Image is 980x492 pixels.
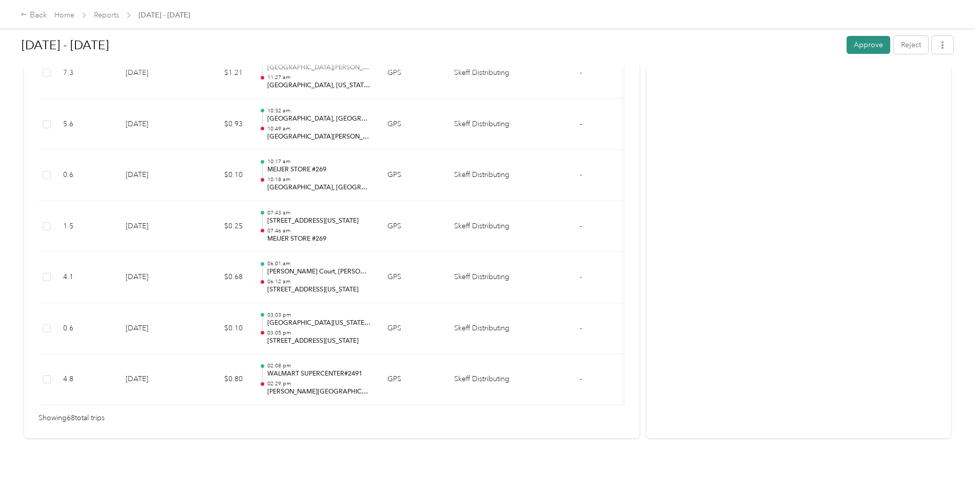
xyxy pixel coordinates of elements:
[847,36,890,54] button: Approve
[22,33,839,57] h1: Aug 1 - 31, 2025
[446,201,523,252] td: Skeff Distributing
[54,11,74,19] a: Home
[580,272,582,281] span: -
[267,380,371,387] p: 02:29 pm
[189,252,251,303] td: $0.68
[446,354,523,405] td: Skeff Distributing
[379,354,446,405] td: GPS
[267,387,371,397] p: [PERSON_NAME][GEOGRAPHIC_DATA], [GEOGRAPHIC_DATA], [GEOGRAPHIC_DATA][US_STATE], [GEOGRAPHIC_DATA]
[580,324,582,332] span: -
[267,132,371,142] p: [GEOGRAPHIC_DATA][PERSON_NAME], [GEOGRAPHIC_DATA], [GEOGRAPHIC_DATA][US_STATE], [GEOGRAPHIC_DATA]
[379,48,446,99] td: GPS
[379,303,446,355] td: GPS
[267,234,371,244] p: MEIJER STORE #269
[894,36,928,54] button: Reject
[267,107,371,114] p: 10:32 am
[267,183,371,192] p: [GEOGRAPHIC_DATA], [GEOGRAPHIC_DATA], [GEOGRAPHIC_DATA], [US_STATE][GEOGRAPHIC_DATA], [GEOGRAPHIC...
[580,375,582,383] span: -
[580,170,582,179] span: -
[189,99,251,150] td: $0.93
[189,303,251,355] td: $0.10
[446,303,523,355] td: Skeff Distributing
[189,150,251,201] td: $0.10
[580,68,582,77] span: -
[117,99,189,150] td: [DATE]
[580,120,582,128] span: -
[267,369,371,379] p: WALMART SUPERCENTER#2491
[446,150,523,201] td: Skeff Distributing
[446,99,523,150] td: Skeff Distributing
[189,48,251,99] td: $1.21
[379,150,446,201] td: GPS
[267,125,371,132] p: 10:49 am
[38,412,105,424] span: Showing 68 total trips
[267,260,371,267] p: 06:01 am
[267,319,371,328] p: [GEOGRAPHIC_DATA][US_STATE], [GEOGRAPHIC_DATA], [GEOGRAPHIC_DATA][US_STATE], [GEOGRAPHIC_DATA]
[139,10,190,21] span: [DATE] - [DATE]
[267,311,371,319] p: 03:03 pm
[379,201,446,252] td: GPS
[267,329,371,337] p: 03:05 pm
[117,150,189,201] td: [DATE]
[267,81,371,90] p: [GEOGRAPHIC_DATA], [US_STATE], 61834, [GEOGRAPHIC_DATA]
[189,354,251,405] td: $0.80
[117,48,189,99] td: [DATE]
[446,252,523,303] td: Skeff Distributing
[267,158,371,165] p: 10:17 am
[446,48,523,99] td: Skeff Distributing
[117,354,189,405] td: [DATE]
[267,114,371,124] p: [GEOGRAPHIC_DATA], [GEOGRAPHIC_DATA], [GEOGRAPHIC_DATA], [US_STATE][GEOGRAPHIC_DATA], [GEOGRAPHIC...
[267,209,371,217] p: 07:43 am
[55,99,117,150] td: 5.6
[94,11,119,19] a: Reports
[267,227,371,234] p: 07:46 am
[55,201,117,252] td: 1.5
[267,176,371,183] p: 10:18 am
[117,252,189,303] td: [DATE]
[267,278,371,285] p: 06:12 am
[267,285,371,294] p: [STREET_ADDRESS][US_STATE]
[923,435,980,492] iframe: Everlance-gr Chat Button Frame
[21,9,47,22] div: Back
[55,303,117,355] td: 0.6
[117,303,189,355] td: [DATE]
[267,267,371,277] p: [PERSON_NAME] Court, [PERSON_NAME], [GEOGRAPHIC_DATA], [US_STATE], 61834, [GEOGRAPHIC_DATA]
[55,48,117,99] td: 7.3
[55,150,117,201] td: 0.6
[267,165,371,174] p: MEIJER STORE #269
[580,222,582,230] span: -
[55,354,117,405] td: 4.8
[55,252,117,303] td: 4.1
[189,201,251,252] td: $0.25
[267,362,371,369] p: 02:08 pm
[117,201,189,252] td: [DATE]
[267,337,371,346] p: [STREET_ADDRESS][US_STATE]
[267,217,371,226] p: [STREET_ADDRESS][US_STATE]
[379,252,446,303] td: GPS
[267,74,371,81] p: 11:27 am
[379,99,446,150] td: GPS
